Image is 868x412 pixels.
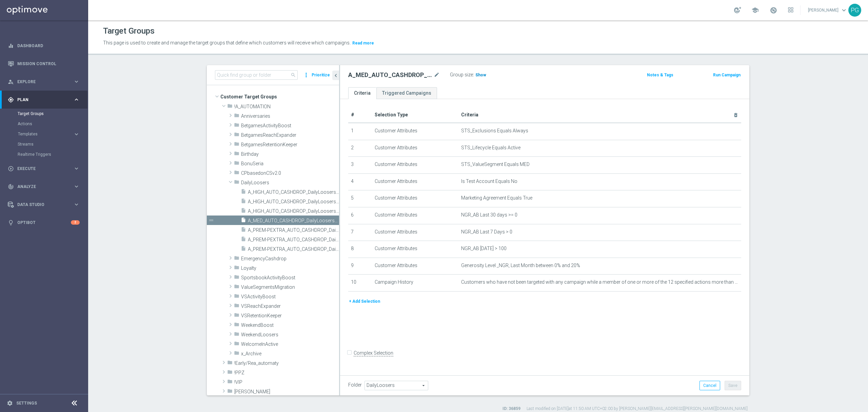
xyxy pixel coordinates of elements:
[241,198,246,206] i: insert_drive_file
[248,237,339,243] span: A_PREM-PEXTRA_AUTO_CASHDROP_DailyLoosers_250PLN_1d
[241,341,339,347] span: WelcomeInActive
[234,104,339,110] span: !A_AUTOMATION
[348,123,372,140] td: 1
[348,241,372,258] td: 8
[234,113,239,120] i: folder
[103,40,351,45] span: This page is used to create and manage the target groups that define which customers will receive...
[234,151,239,158] i: folder
[348,190,372,207] td: 5
[234,350,239,358] i: folder
[248,208,339,214] span: A_HIGH_AUTO_CASHDROP_DailyLoosers_500PLN_1d
[241,132,339,138] span: BetgamesReachExpander
[241,113,339,119] span: Anniversaries
[241,161,339,167] span: BonuSeria
[234,360,339,366] span: !Early/Rea_automaty
[348,87,376,99] a: Criteria
[8,184,14,190] i: track_changes
[7,220,80,225] button: lightbulb Optibot 2
[234,132,239,139] i: folder
[807,5,848,15] a: [PERSON_NAME]keyboard_arrow_down
[17,98,73,102] span: Plan
[461,246,507,251] span: NGR_AB [DATE] > 100
[17,185,73,189] span: Analyze
[234,274,239,282] i: folder
[348,157,372,174] td: 3
[333,72,339,79] i: chevron_left
[241,294,339,300] span: VSActivityBoost
[234,379,339,385] span: !VIP
[7,202,80,207] button: Data Studio keyboard_arrow_right
[248,189,339,195] span: A_HIGH_AUTO_CASHDROP_DailyLoosers_100PLN_1d
[17,167,73,171] span: Execute
[311,71,331,80] button: Prioritize
[18,109,87,119] div: Target Groups
[17,203,73,207] span: Data Studio
[848,4,861,17] div: PG
[7,184,80,189] button: track_changes Analyze keyboard_arrow_right
[461,112,478,117] span: Criteria
[840,6,848,14] span: keyboard_arrow_down
[17,37,80,55] a: Dashboard
[348,107,372,123] th: #
[234,389,339,395] span: And&#x17C;elika B.
[241,180,339,186] span: DailyLoosers
[348,298,381,305] button: + Add Selection
[751,6,759,14] span: school
[348,382,362,388] label: Folder
[241,142,339,148] span: BetgamesRetentionKeeper
[241,151,339,157] span: Birthday
[475,73,486,77] span: Show
[241,322,339,328] span: WeekendBoost
[18,129,87,139] div: Templates
[461,279,739,285] span: Customers who have not been targeted with any campaign while a member of one or more of the 12 sp...
[234,141,239,149] i: folder
[372,207,458,224] td: Customer Attributes
[227,360,233,368] i: folder
[372,190,458,207] td: Customer Attributes
[7,43,80,49] button: equalizer Dashboard
[7,79,80,85] div: person_search Explore keyboard_arrow_right
[215,70,298,80] input: Quick find group or folder
[8,79,73,85] div: Explore
[372,107,458,123] th: Selection Type
[8,79,14,85] i: person_search
[372,275,458,292] td: Campaign History
[234,284,239,292] i: folder
[8,202,73,208] div: Data Studio
[348,224,372,241] td: 7
[234,341,239,349] i: folder
[348,173,372,190] td: 4
[8,213,80,231] div: Optibot
[372,157,458,174] td: Customer Attributes
[241,332,339,338] span: WeekendLoosers
[248,246,339,252] span: A_PREM-PEXTRA_AUTO_CASHDROP_DailyLoosers_500PLN_1d
[348,71,432,79] h2: A_MED_AUTO_CASHDROP_DailyLoosers_30PLN_1d
[8,220,14,226] i: lightbulb
[461,229,512,235] span: NGR_AB Last 7 Days > 0
[8,166,73,172] div: Execute
[461,162,530,167] span: STS_ValueSegment Equals MED
[18,132,66,136] span: Templates
[234,322,239,330] i: folder
[18,131,80,137] div: Templates keyboard_arrow_right
[348,207,372,224] td: 6
[241,284,339,290] span: ValueSegmentsMigration
[348,275,372,292] td: 10
[7,166,80,171] div: play_circle_outline Execute keyboard_arrow_right
[227,379,233,387] i: folder
[372,173,458,190] td: Customer Attributes
[461,212,517,218] span: NGR_AB Last 30 days >= 0
[372,241,458,258] td: Customer Attributes
[241,170,339,176] span: CPbasedonCSv2.0
[234,160,239,168] i: folder
[7,97,80,102] div: gps_fixed Plan keyboard_arrow_right
[241,313,339,319] span: VSRetentionKeeper
[354,350,393,356] label: Complex Selection
[73,131,80,137] i: keyboard_arrow_right
[352,39,375,47] button: Read more
[220,92,339,101] span: Customer Target Groups
[241,265,339,271] span: Loyalty
[234,179,239,187] i: folder
[461,128,528,134] span: STS_Exclusions Equals Always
